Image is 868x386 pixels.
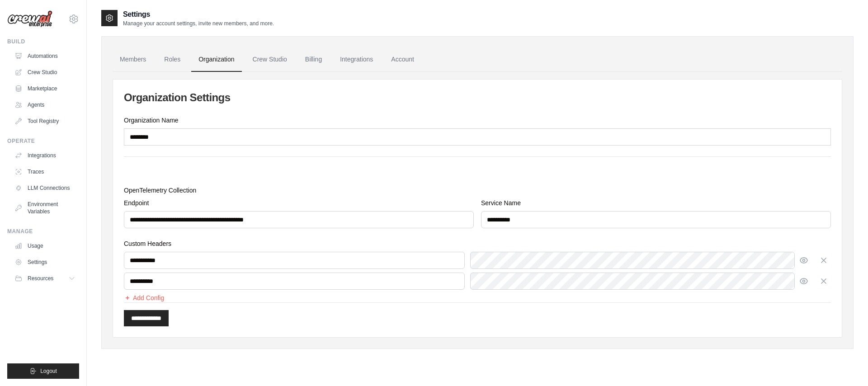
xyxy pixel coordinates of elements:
[191,47,241,72] a: Organization
[11,114,79,128] a: Tool Registry
[11,148,79,163] a: Integrations
[11,271,79,286] button: Resources
[28,275,53,282] span: Resources
[7,38,79,45] div: Build
[11,49,79,63] a: Automations
[7,363,79,379] button: Logout
[11,165,79,179] a: Traces
[124,116,831,125] label: Organization Name
[7,10,52,28] img: Logo
[11,239,79,253] a: Usage
[124,186,831,195] label: OpenTelemetry Collection
[7,137,79,145] div: Operate
[123,9,274,20] h2: Settings
[245,47,294,72] a: Crew Studio
[7,228,79,235] div: Manage
[481,198,831,207] label: Service Name
[333,47,380,72] a: Integrations
[124,293,164,302] button: Add Config
[11,98,79,112] a: Agents
[11,255,79,269] a: Settings
[40,367,57,375] span: Logout
[11,197,79,219] a: Environment Variables
[157,47,188,72] a: Roles
[124,239,831,248] label: Custom Headers
[384,47,421,72] a: Account
[123,20,274,27] p: Manage your account settings, invite new members, and more.
[113,47,153,72] a: Members
[124,198,474,207] label: Endpoint
[11,81,79,96] a: Marketplace
[11,181,79,195] a: LLM Connections
[298,47,329,72] a: Billing
[11,65,79,80] a: Crew Studio
[124,90,831,105] h2: Organization Settings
